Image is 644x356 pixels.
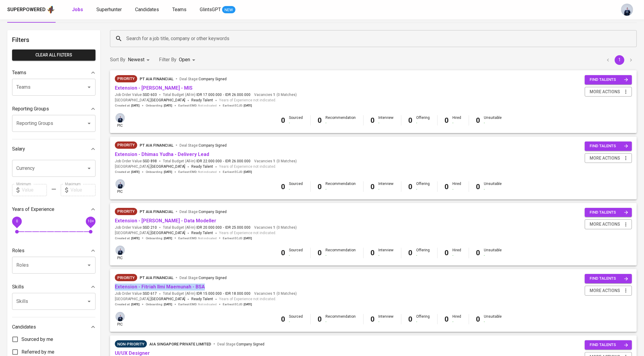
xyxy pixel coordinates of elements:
[140,77,173,81] span: PT AIA FINANCIAL
[115,341,147,347] span: Non-Priority
[115,103,140,108] span: Created at :
[115,141,137,149] div: New Job received from Demand Team
[191,98,213,102] span: Ready Talent
[219,230,276,236] span: Years of Experience not indicated.
[128,54,152,65] div: Newest
[115,275,137,281] span: Priority
[196,92,222,97] span: IDR 17.000.000
[128,56,144,63] p: Newest
[115,113,125,128] div: pic
[12,281,95,293] div: Skills
[115,159,157,164] span: Job Order Value
[96,6,123,14] a: Superhunter
[272,159,275,164] span: 1
[371,315,375,323] b: 0
[244,302,252,307] span: [DATE]
[115,85,193,91] a: Extension - [PERSON_NAME] - MIS
[12,143,95,155] div: Salary
[115,340,147,348] div: Sufficient Talents in Pipeline
[453,181,461,192] div: Hired
[379,314,394,324] div: Interview
[12,245,95,257] div: Roles
[326,115,356,126] div: Recommendation
[12,69,26,76] p: Teams
[289,115,303,126] div: Sourced
[85,83,93,91] button: Open
[379,181,394,192] div: Interview
[416,115,430,126] div: Offering
[131,103,140,108] span: [DATE]
[12,321,95,333] div: Candidates
[110,56,125,63] p: Sort By
[484,314,502,324] div: Unsuitable
[453,248,461,258] div: Hired
[223,92,224,97] span: -
[289,187,303,192] div: -
[484,120,502,126] div: -
[143,225,157,230] span: SGD 210
[164,236,172,240] span: [DATE]
[159,56,176,63] p: Filter By
[178,170,217,174] span: Earliest EMD :
[590,143,628,150] span: find talents
[585,219,632,229] button: more actions
[198,103,217,108] span: Not indicated
[453,120,461,126] div: -
[115,245,125,261] div: pic
[115,302,140,307] span: Created at :
[585,141,632,151] button: find talents
[178,103,217,108] span: Earliest EMD :
[223,236,252,240] span: Earliest ECJD :
[281,315,286,323] b: 0
[602,55,637,65] nav: pagination navigation
[85,261,93,269] button: Open
[180,276,227,280] span: Deal Stage :
[585,208,632,217] button: find talents
[445,116,449,125] b: 0
[85,297,93,306] button: Open
[180,210,227,214] span: Deal Stage :
[150,164,185,170] span: [GEOGRAPHIC_DATA]
[318,183,322,191] b: 0
[115,350,150,356] a: UI/UX Designer
[476,315,481,323] b: 0
[12,103,95,115] div: Reporting Groups
[115,76,137,82] span: Priority
[115,208,137,215] span: Priority
[585,153,632,163] button: more actions
[326,253,356,258] div: -
[140,275,173,280] span: PT AIA FINANCIAL
[379,187,394,192] div: -
[621,4,633,16] img: annisa@glints.com
[196,291,222,296] span: IDR 15.000.000
[445,315,449,323] b: 0
[115,142,137,148] span: Priority
[180,143,227,148] span: Deal Stage :
[191,164,213,169] span: Ready Talent
[12,49,95,61] button: Clear All filters
[590,275,628,282] span: find talents
[484,319,502,324] div: -
[12,67,95,79] div: Teams
[12,35,95,45] h6: Filters
[115,311,125,327] div: pic
[196,225,222,230] span: IDR 20.000.000
[199,210,227,214] span: Company Signed
[200,6,235,14] a: GlintsGPT NEW
[326,181,356,192] div: Recommendation
[180,77,227,81] span: Deal Stage :
[199,143,227,148] span: Company Signed
[7,6,46,13] div: Superpowered
[416,181,430,192] div: Offering
[254,159,297,164] span: Vacancies ( 0 Matches )
[289,248,303,258] div: Sourced
[172,7,186,12] span: Teams
[146,170,172,174] span: Onboarding :
[179,57,190,62] span: Open
[12,323,36,331] p: Candidates
[222,7,235,13] span: NEW
[115,164,185,170] span: [GEOGRAPHIC_DATA] ,
[140,143,173,148] span: PT AIA FINANCIAL
[371,183,375,191] b: 0
[289,314,303,324] div: Sourced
